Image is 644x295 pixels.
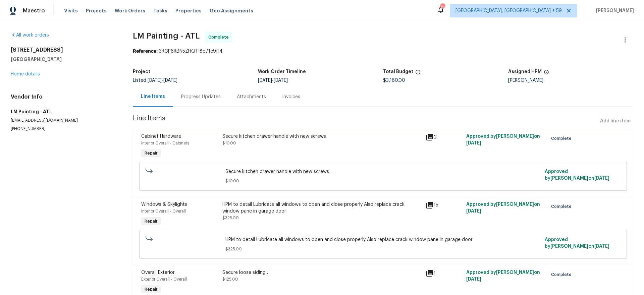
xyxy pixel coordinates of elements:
[426,269,462,277] div: 1
[225,168,541,175] span: Secure kitchen drawer handle with new screws
[86,7,107,14] span: Projects
[258,78,288,83] span: -
[426,133,462,141] div: 2
[163,78,177,83] span: [DATE]
[222,216,239,220] span: $325.00
[23,7,45,14] span: Maestro
[551,135,574,142] span: Complete
[141,134,181,139] span: Cabinet Hardware
[11,72,40,76] a: Home details
[64,7,78,14] span: Visits
[133,69,150,74] h5: Project
[222,201,422,215] div: HPM to detail Lubricate all windows to open and close properly Also replace crack window pane in ...
[466,202,540,214] span: Approved by [PERSON_NAME] on
[508,69,542,74] h5: Assigned HPM
[142,150,160,157] span: Repair
[11,56,117,63] h5: [GEOGRAPHIC_DATA]
[258,69,306,74] h5: Work Order Timeline
[466,141,481,145] span: [DATE]
[415,69,421,78] span: The total cost of line items that have been proposed by Opendoor. This sum includes line items th...
[11,47,117,53] h2: [STREET_ADDRESS]
[11,108,117,115] h5: LM Painting - ATL
[133,78,177,83] span: Listed
[133,49,158,54] b: Reference:
[175,7,202,14] span: Properties
[11,126,117,132] p: [PHONE_NUMBER]
[222,133,422,140] div: Secure kitchen drawer handle with new screws
[455,7,562,14] span: [GEOGRAPHIC_DATA], [GEOGRAPHIC_DATA] + 59
[181,94,221,100] div: Progress Updates
[426,201,462,209] div: 15
[148,78,162,83] span: [DATE]
[142,286,160,293] span: Repair
[141,93,165,100] div: Line Items
[594,244,609,249] span: [DATE]
[282,94,300,100] div: Invoices
[508,78,633,83] div: [PERSON_NAME]
[258,78,272,83] span: [DATE]
[133,48,633,55] div: 3RGP6RBN5ZHQT-8e71c9ff4
[141,277,187,281] span: Exterior Overall - Overall
[551,271,574,278] span: Complete
[115,7,145,14] span: Work Orders
[544,69,549,78] span: The hpm assigned to this work order.
[383,69,413,74] h5: Total Budget
[142,218,160,225] span: Repair
[153,8,167,13] span: Tasks
[225,178,541,184] span: $10.00
[593,7,634,14] span: [PERSON_NAME]
[237,94,266,100] div: Attachments
[466,270,540,282] span: Approved by [PERSON_NAME] on
[551,203,574,210] span: Complete
[133,32,200,40] span: LM Painting - ATL
[466,277,481,282] span: [DATE]
[440,4,445,11] div: 714
[222,141,236,145] span: $10.00
[466,209,481,214] span: [DATE]
[225,246,541,252] span: $325.00
[141,141,189,145] span: Interior Overall - Cabinets
[11,118,117,123] p: [EMAIL_ADDRESS][DOMAIN_NAME]
[11,94,117,100] h4: Vendor Info
[545,169,609,181] span: Approved by [PERSON_NAME] on
[466,134,540,145] span: Approved by [PERSON_NAME] on
[222,269,422,276] div: Secure loose siding .
[594,176,609,181] span: [DATE]
[225,236,541,243] span: HPM to detail Lubricate all windows to open and close properly Also replace crack window pane in ...
[545,237,609,249] span: Approved by [PERSON_NAME] on
[210,7,253,14] span: Geo Assignments
[383,78,405,83] span: $3,160.00
[141,202,187,207] span: Windows & Skylights
[208,34,231,41] span: Complete
[222,277,238,281] span: $125.00
[11,33,49,38] a: All work orders
[133,115,597,127] span: Line Items
[274,78,288,83] span: [DATE]
[141,270,175,275] span: Overall Exterior
[148,78,177,83] span: -
[141,209,186,213] span: Interior Overall - Overall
